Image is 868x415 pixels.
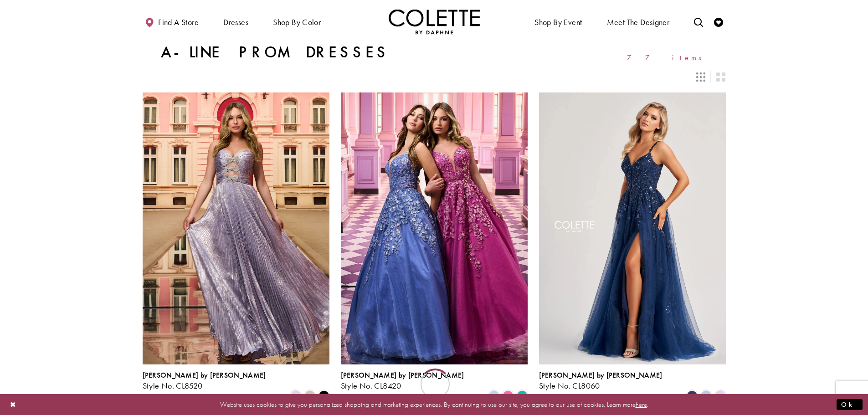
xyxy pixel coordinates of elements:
span: 77 items [627,54,708,61]
span: Shop by color [271,9,323,34]
span: [PERSON_NAME] by [PERSON_NAME] [341,370,464,380]
a: Visit Colette by Daphne Style No. CL8060 Page [539,92,726,364]
button: Submit Dialog [837,399,863,410]
i: Gold Dust [304,390,315,401]
span: Meet the designer [607,18,670,27]
i: Pink [503,390,514,401]
a: Visit Colette by Daphne Style No. CL8520 Page [143,92,329,364]
span: Switch layout to 2 columns [716,72,725,82]
i: Lilac [290,390,301,401]
a: Toggle search [692,9,705,34]
div: Layout Controls [137,67,731,87]
span: Style No. CL8420 [341,380,401,391]
div: Colette by Daphne Style No. CL8060 [539,371,663,390]
div: Colette by Daphne Style No. CL8420 [341,371,464,390]
a: Meet the designer [605,9,672,34]
span: Dresses [221,9,251,34]
span: Shop By Event [534,18,582,27]
span: Shop by color [273,18,321,27]
p: Website uses cookies to give you personalized shopping and marketing experiences. By continuing t... [66,398,802,410]
span: Shop By Event [532,9,584,34]
button: Close Dialog [5,396,21,412]
span: Switch layout to 3 columns [696,72,705,82]
a: Check Wishlist [712,9,725,34]
span: Style No. CL8060 [539,380,600,391]
span: Find a store [158,18,199,27]
a: Visit Colette by Daphne Style No. CL8420 Page [341,92,528,364]
h1: A-Line Prom Dresses [161,43,390,61]
i: Black [318,390,329,401]
span: Style No. CL8520 [143,380,203,391]
span: Dresses [223,18,248,27]
img: Colette by Daphne [389,9,480,34]
a: here [636,400,647,409]
i: Lilac [715,390,726,401]
i: Periwinkle [488,390,499,401]
a: Visit Home Page [389,9,480,34]
div: Colette by Daphne Style No. CL8520 [143,371,266,390]
i: Bluebell [701,390,712,401]
i: Navy Blue [687,390,698,401]
span: [PERSON_NAME] by [PERSON_NAME] [539,370,663,380]
i: Jade [517,390,528,401]
span: [PERSON_NAME] by [PERSON_NAME] [143,370,266,380]
a: Find a store [143,9,201,34]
